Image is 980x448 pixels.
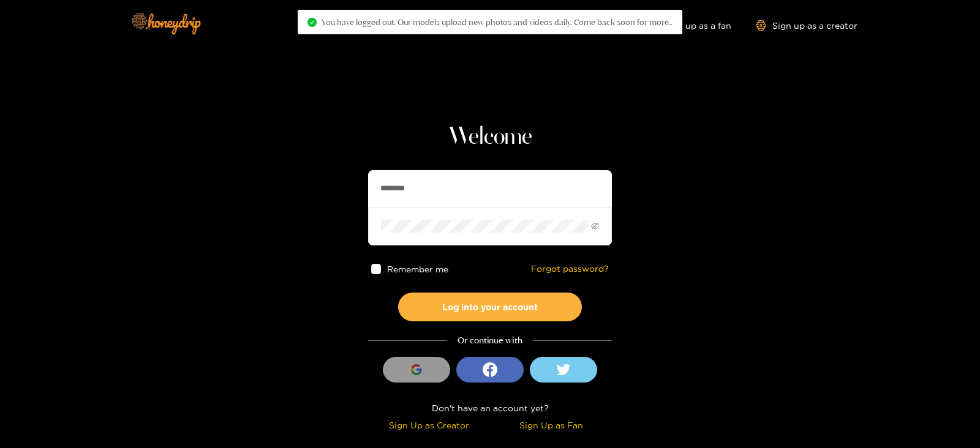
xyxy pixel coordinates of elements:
a: Forgot password? [531,264,609,274]
span: eye-invisible [591,222,599,230]
a: Sign up as a creator [756,20,858,31]
div: Or continue with [368,334,612,348]
div: Sign Up as Creator [371,418,487,432]
a: Sign up as a fan [647,20,731,31]
h1: Welcome [368,122,612,152]
div: Don't have an account yet? [368,401,612,415]
div: Sign Up as Fan [493,418,609,432]
span: check-circle [307,18,317,27]
button: Log into your account [398,293,582,321]
span: Remember me [388,264,449,274]
span: You have logged out. Our models upload new photos and videos daily. Come back soon for more.. [322,17,673,27]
